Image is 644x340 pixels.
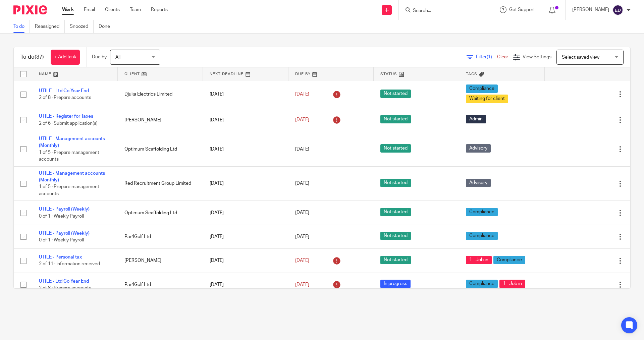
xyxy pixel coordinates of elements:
[118,249,203,273] td: [PERSON_NAME]
[118,273,203,296] td: Par4Golf Ltd
[62,6,74,13] a: Work
[39,150,99,162] span: 1 of 5 · Prepare management accounts
[39,114,93,119] a: UTILE - Register for Taxes
[203,225,288,248] td: [DATE]
[466,95,508,103] span: Waiting for client
[295,258,309,263] span: [DATE]
[39,171,105,182] a: UTILE - Management accounts (Monthly)
[118,201,203,225] td: Optimum Scaffolding Ltd
[203,108,288,132] td: [DATE]
[35,54,44,60] span: (37)
[380,90,411,98] span: Not started
[295,234,309,239] span: [DATE]
[151,6,168,13] a: Reports
[295,211,309,215] span: [DATE]
[39,96,91,100] span: 2 of 8 · Prepare accounts
[412,8,473,14] input: Search
[466,115,486,123] span: Admin
[39,214,84,219] span: 0 of 1 · Weekly Payroll
[295,147,309,152] span: [DATE]
[39,89,89,93] a: UTILE - Ltd Co Year End
[487,55,492,59] span: (1)
[39,255,82,260] a: UTILE - Personal tax
[130,6,141,13] a: Team
[92,54,107,60] p: Due by
[118,108,203,132] td: [PERSON_NAME]
[39,279,89,284] a: UTILE - Ltd Co Year End
[70,20,94,33] a: Snoozed
[118,166,203,201] td: Red Recruitment Group Limited
[499,280,525,288] span: 1 - Job in
[380,256,411,264] span: Not started
[466,280,498,288] span: Compliance
[466,208,498,216] span: Compliance
[13,20,30,33] a: To do
[118,225,203,248] td: Par4Golf Ltd
[493,256,525,264] span: Compliance
[380,115,411,123] span: Not started
[523,55,551,59] span: View Settings
[295,92,309,97] span: [DATE]
[509,7,535,12] span: Get Support
[118,81,203,108] td: Djuka Electrics Limited
[203,132,288,166] td: [DATE]
[572,6,609,13] p: [PERSON_NAME]
[380,208,411,216] span: Not started
[51,50,80,65] a: + Add task
[20,54,44,61] h1: To do
[476,55,497,59] span: Filter
[612,5,623,15] img: svg%3E
[203,249,288,273] td: [DATE]
[203,201,288,225] td: [DATE]
[105,6,120,13] a: Clients
[115,55,120,60] span: All
[39,185,99,196] span: 1 of 5 · Prepare management accounts
[295,282,309,287] span: [DATE]
[39,121,98,126] span: 2 of 6 · Submit application(s)
[39,207,90,212] a: UTILE - Payroll (Weekly)
[203,81,288,108] td: [DATE]
[39,286,91,290] span: 2 of 8 · Prepare accounts
[203,166,288,201] td: [DATE]
[39,238,84,242] span: 0 of 1 · Weekly Payroll
[380,144,411,153] span: Not started
[84,6,95,13] a: Email
[39,231,90,236] a: UTILE - Payroll (Weekly)
[497,55,508,59] a: Clear
[466,256,492,264] span: 1 - Job in
[466,84,498,93] span: Compliance
[466,144,491,153] span: Advisory
[380,232,411,240] span: Not started
[39,262,100,267] span: 2 of 11 · Information received
[39,136,105,148] a: UTILE - Management accounts (Monthly)
[466,232,498,240] span: Compliance
[466,179,491,187] span: Advisory
[13,5,47,14] img: Pixie
[35,20,65,33] a: Reassigned
[380,179,411,187] span: Not started
[99,20,115,33] a: Done
[295,118,309,122] span: [DATE]
[118,132,203,166] td: Optimum Scaffolding Ltd
[295,181,309,186] span: [DATE]
[380,280,411,288] span: In progress
[562,55,599,60] span: Select saved view
[466,72,477,76] span: Tags
[203,273,288,296] td: [DATE]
